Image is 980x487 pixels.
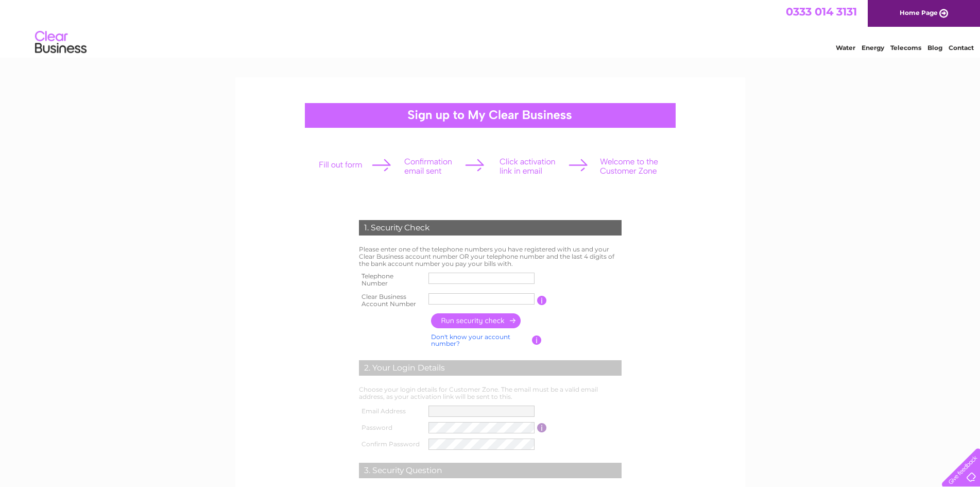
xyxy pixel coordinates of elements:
td: Please enter one of the telephone numbers you have registered with us and your Clear Business acc... [356,243,624,270]
th: Password [356,419,426,436]
input: Information [537,296,547,305]
input: Information [532,335,542,345]
th: Clear Business Account Number [356,290,426,311]
a: Contact [949,44,974,52]
div: 2. Your Login Details [359,360,622,376]
a: 0333 014 3131 [786,5,857,18]
div: 3. Security Question [359,463,622,478]
th: Telephone Number [356,270,426,290]
a: Water [836,44,855,52]
a: Energy [862,44,884,52]
th: Confirm Password [356,436,426,452]
div: 1. Security Check [359,220,622,236]
th: Email Address [356,403,426,419]
input: Information [537,423,547,432]
div: Clear Business is a trading name of Verastar Limited (registered in [GEOGRAPHIC_DATA] No. 3667643... [247,6,734,50]
a: Blog [927,44,942,52]
td: Choose your login details for Customer Zone. The email must be a valid email address, as your act... [356,383,624,403]
img: logo.png [35,27,87,58]
a: Telecoms [890,44,921,52]
a: Don't know your account number? [431,333,510,348]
